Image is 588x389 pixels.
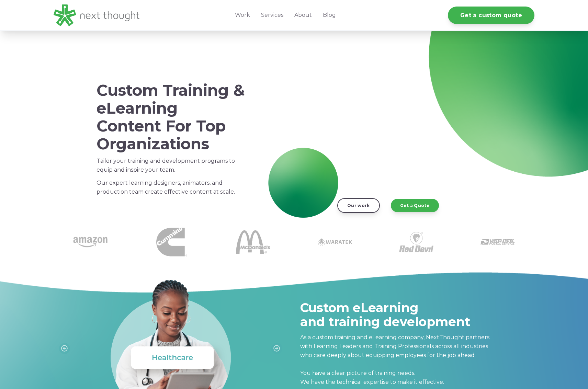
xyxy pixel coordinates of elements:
img: Red Devil [399,225,433,259]
span: As a custom training and eLearning company, NextThought partners with Learning Leaders and Traini... [300,334,489,385]
p: Tailor your training and development programs to equip and inspire your team. [97,157,245,174]
img: LG - NextThought Logo [54,4,139,26]
img: amazon-1 [73,225,108,259]
img: Waratek logo [318,225,352,259]
a: Get a Quote [391,199,439,212]
span: Custom eLearning and training development [300,300,470,329]
img: McDonalds 1 [236,225,270,259]
a: Get a custom quote [448,7,534,24]
h1: Custom Training & eLearning Content For Top Organizations [97,81,245,152]
p: Our expert learning designers, animators, and production team create effective content at scale. [97,179,245,196]
button: Next slide [271,343,282,354]
iframe: NextThought Reel [283,76,489,192]
img: Cummins [156,227,187,258]
button: Go to last slide [59,343,70,354]
img: USPS [480,225,515,259]
a: Our work [337,198,380,213]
